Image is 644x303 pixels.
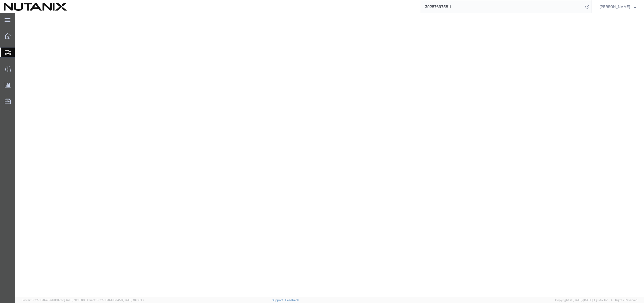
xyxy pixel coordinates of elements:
[123,298,144,302] span: [DATE] 10:06:13
[285,298,299,302] a: Feedback
[64,298,85,302] span: [DATE] 10:10:00
[421,0,584,13] input: Search for shipment number, reference number
[21,298,85,302] span: Server: 2025.18.0-a0edd1917ac
[15,13,644,297] iframe: FS Legacy Container
[4,3,67,11] img: logo
[599,3,637,10] button: [PERSON_NAME]
[87,298,144,302] span: Client: 2025.18.0-198a450
[272,298,285,302] a: Support
[555,298,638,302] span: Copyright © [DATE]-[DATE] Agistix Inc., All Rights Reserved
[600,4,630,10] span: Stephanie Guadron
